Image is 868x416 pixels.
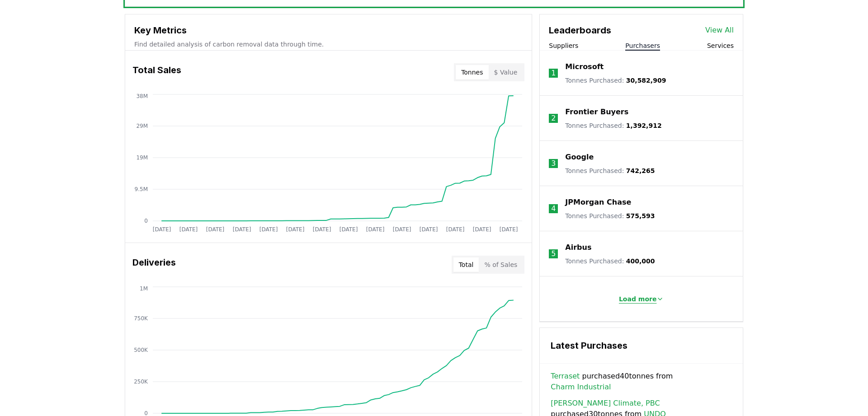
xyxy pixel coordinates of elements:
[565,107,628,117] a: Frontier Buyers
[134,347,148,353] tspan: 500K
[134,40,523,49] p: Find detailed analysis of carbon removal data through time.
[626,167,655,174] span: 742,265
[136,154,148,161] tspan: 19M
[233,226,251,233] tspan: [DATE]
[140,285,148,292] tspan: 1M
[551,113,556,124] p: 2
[206,226,225,233] tspan: [DATE]
[565,61,604,72] a: Microsoft
[134,23,523,37] h3: Key Metrics
[565,152,594,163] a: Google
[565,76,666,85] p: Tonnes Purchased :
[500,226,518,233] tspan: [DATE]
[549,41,578,50] button: Suppliers
[136,93,148,99] tspan: 38M
[626,122,662,129] span: 1,392,912
[366,226,385,233] tspan: [DATE]
[565,257,655,266] p: Tonnes Purchased :
[551,248,556,259] p: 5
[565,197,631,208] a: JPMorgan Chase
[551,398,660,409] a: [PERSON_NAME] Climate, PBC
[565,242,591,253] a: Airbus
[313,226,331,233] tspan: [DATE]
[473,226,491,233] tspan: [DATE]
[340,226,358,233] tspan: [DATE]
[489,65,523,79] button: $ Value
[259,226,278,233] tspan: [DATE]
[179,226,198,233] tspan: [DATE]
[446,226,465,233] tspan: [DATE]
[453,257,479,272] button: Total
[625,41,660,50] button: Purchasers
[135,186,148,192] tspan: 9.5M
[565,121,661,130] p: Tonnes Purchased :
[551,371,732,393] span: purchased 40 tonnes from
[286,226,305,233] tspan: [DATE]
[549,23,611,37] h3: Leaderboards
[551,158,556,169] p: 3
[565,166,655,175] p: Tonnes Purchased :
[132,256,176,274] h3: Deliveries
[551,371,580,382] a: Terraset
[551,339,732,352] h3: Latest Purchases
[132,63,181,81] h3: Total Sales
[551,68,556,79] p: 1
[153,226,171,233] tspan: [DATE]
[707,41,734,50] button: Services
[619,294,657,304] p: Load more
[393,226,411,233] tspan: [DATE]
[420,226,438,233] tspan: [DATE]
[456,65,488,79] button: Tonnes
[626,212,655,220] span: 575,593
[705,25,734,36] a: View All
[136,123,148,129] tspan: 29M
[551,203,556,214] p: 4
[134,379,148,385] tspan: 250K
[144,218,148,224] tspan: 0
[626,257,655,265] span: 400,000
[551,382,611,393] a: Charm Industrial
[626,77,666,84] span: 30,582,909
[612,290,671,308] button: Load more
[479,257,523,272] button: % of Sales
[565,211,655,220] p: Tonnes Purchased :
[134,315,148,322] tspan: 750K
